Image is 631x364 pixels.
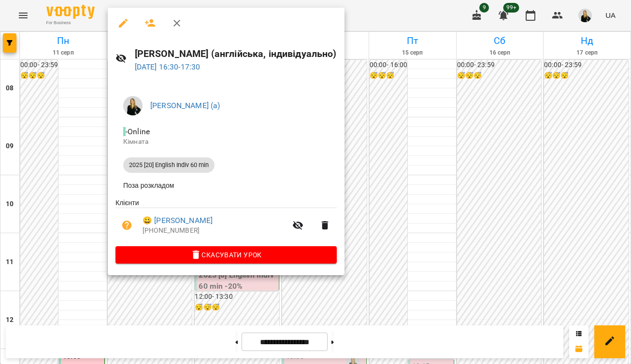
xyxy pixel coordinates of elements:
[115,198,337,246] ul: Клієнти
[143,215,213,226] a: 😀 [PERSON_NAME]
[123,249,329,261] span: Скасувати Урок
[135,46,337,61] h6: [PERSON_NAME] (англійська, індивідуально)
[150,101,220,110] a: [PERSON_NAME] (а)
[115,246,337,264] button: Скасувати Урок
[123,137,329,147] p: Кімната
[123,161,215,169] span: 2025 [20] English Indiv 60 min
[143,226,287,236] p: [PHONE_NUMBER]
[123,96,143,115] img: 4a571d9954ce9b31f801162f42e49bd5.jpg
[135,62,201,71] a: [DATE] 16:30-17:30
[123,127,152,136] span: - Online
[115,214,139,237] button: Візит ще не сплачено. Додати оплату?
[115,177,337,194] li: Поза розкладом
